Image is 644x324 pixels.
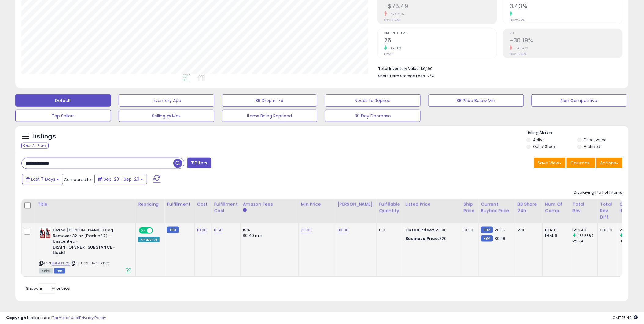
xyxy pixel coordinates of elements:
[325,110,421,122] button: 30 Day Decrease
[6,315,106,321] div: seller snap | |
[600,201,615,220] div: Total Rev. Diff.
[406,227,456,233] div: $20.00
[39,227,51,240] img: 515fI-Nl9jL._SL40_.jpg
[301,227,312,233] a: 20.00
[301,201,333,208] div: Min Price
[214,201,238,214] div: Fulfillment Cost
[243,208,247,213] small: Amazon Fees.
[387,12,404,16] small: -475.44%
[545,201,568,214] div: Num of Comp.
[379,201,400,214] div: Fulfillable Quantity
[510,52,527,56] small: Prev: -12.40%
[510,32,622,35] span: ROI
[139,228,147,233] span: ON
[64,177,92,182] span: Compared to:
[534,158,566,168] button: Save View
[325,94,421,107] button: Needs to Reprice
[187,158,211,168] button: Filters
[573,238,598,244] div: 225.4
[513,46,528,50] small: -143.47%
[384,52,393,56] small: Prev: 11
[39,268,53,274] span: All listings currently available for purchase on Amazon
[197,201,209,208] div: Cost
[406,236,439,241] b: Business Price:
[406,227,433,233] b: Listed Price:
[510,3,622,11] h2: 3.43%
[22,174,63,184] button: Last 7 Days
[15,94,111,107] button: Default
[533,144,555,149] label: Out of Stock
[406,236,456,241] div: $20
[573,201,595,214] div: Total Rev.
[495,227,506,233] span: 20.35
[584,137,607,142] label: Deactivated
[600,227,613,233] div: 301.09
[567,158,595,168] button: Columns
[138,237,160,242] div: Amazon AI
[406,201,458,208] div: Listed Price
[54,268,65,274] span: FBM
[94,174,147,184] button: Sep-23 - Sep-29
[32,132,56,141] h5: Listings
[119,94,214,107] button: Inventory Age
[574,190,623,196] div: Displaying 1 to 1 of 1 items
[222,110,318,122] button: Items Being Repriced
[384,3,497,11] h2: -$78.49
[573,227,598,233] div: 526.49
[379,227,398,233] div: 619
[571,160,590,166] span: Columns
[384,37,497,45] h2: 26
[31,176,55,182] span: Last 7 Days
[613,315,638,321] span: 2025-10-7 15:40 GMT
[481,235,493,242] small: FBM
[197,227,207,233] a: 10.00
[384,32,497,35] span: Ordered Items
[532,94,627,107] button: Non Competitive
[71,261,109,266] span: | SKU: G2-N4DF-XPKQ
[152,228,162,233] span: OFF
[510,37,622,45] h2: -30.19%
[545,227,565,233] div: FBA: 0
[338,201,374,208] div: [PERSON_NAME]
[338,227,349,233] a: 30.00
[545,233,565,238] div: FBM: 6
[596,158,623,168] button: Actions
[533,137,544,142] label: Active
[53,227,127,257] b: Drano [PERSON_NAME] Clog Remover 32 oz (Pack of 2) - Unscented - DRAIN_OPENER_SUBSTANCE - Liquid
[104,176,139,182] span: Sep-23 - Sep-29
[495,236,506,241] span: 30.98
[79,315,106,321] a: Privacy Policy
[464,201,476,214] div: Ship Price
[38,201,133,208] div: Title
[167,227,179,233] small: FBM
[510,18,524,22] small: Prev: 0.00%
[26,285,70,291] span: Show: entries
[243,227,294,233] div: 15%
[222,94,318,107] button: BB Drop in 7d
[6,315,28,321] strong: Copyright
[527,130,629,136] p: Listing States:
[464,227,474,233] div: 10.98
[21,143,49,149] div: Clear All Filters
[15,110,111,122] button: Top Sellers
[577,233,593,238] small: (133.58%)
[378,64,618,72] li: $6,190
[243,233,294,238] div: $0.40 min
[243,201,296,208] div: Amazon Fees
[518,227,538,233] div: 21%
[214,227,223,233] a: 6.50
[481,227,493,233] small: FBM
[427,73,434,79] span: N/A
[378,73,426,79] b: Short Term Storage Fees:
[428,94,524,107] button: BB Price Below Min
[518,201,540,214] div: BB Share 24h.
[620,201,642,214] div: Ordered Items
[52,315,78,321] a: Terms of Use
[39,227,131,273] div: ASIN:
[52,261,70,266] a: B01IAIPKRQ
[584,144,601,149] label: Archived
[167,201,192,208] div: Fulfillment
[138,201,162,208] div: Repricing
[481,201,513,214] div: Current Buybox Price
[387,46,402,50] small: 136.36%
